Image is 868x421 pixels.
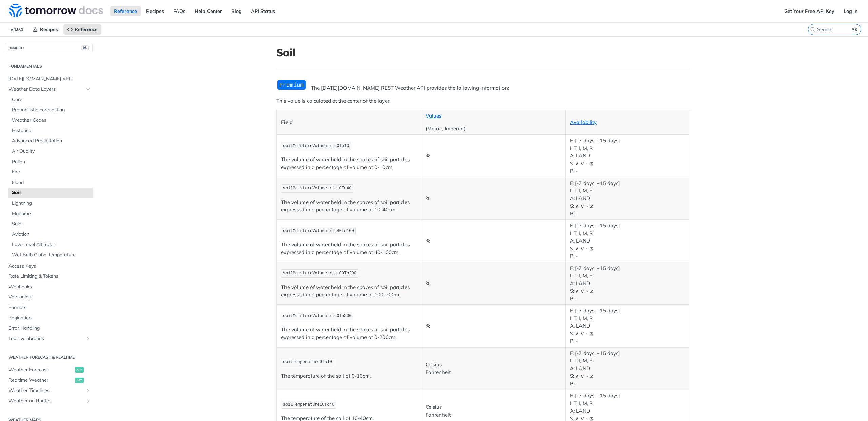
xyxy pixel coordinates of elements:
[8,325,91,332] span: Error Handling
[283,144,349,148] span: soilMoistureVolumetric0To10
[8,398,84,404] span: Weather on Routes
[8,76,91,82] span: [DATE][DOMAIN_NAME] APIs
[281,283,416,299] p: The volume of water held in the spaces of soil particles expressed in a percentage of volume at 1...
[281,156,416,171] p: The volume of water held in the spaces of soil particles expressed in a percentage of volume at 0...
[8,188,93,198] a: Soil
[5,375,93,385] a: Realtime Weatherget
[12,96,91,103] span: Core
[426,125,561,133] p: (Metric, Imperial)
[5,84,93,94] a: Weather Data LayersHide subpages for Weather Data Layers
[8,315,91,321] span: Pagination
[8,294,91,300] span: Versioning
[281,119,416,126] p: Field
[12,210,91,217] span: Maritime
[8,94,93,105] a: Core
[12,117,91,124] span: Weather Codes
[781,6,838,16] a: Get Your Free API Key
[426,322,561,330] p: %
[283,314,352,318] span: soilMoistureVolumetric0To200
[8,86,84,93] span: Weather Data Layers
[426,237,561,245] p: %
[75,367,84,373] span: get
[5,292,93,302] a: Versioning
[12,231,91,238] span: Aviation
[12,138,91,144] span: Advanced Precipitation
[283,271,356,276] span: soilMoistureVolumetric100To200
[570,180,685,218] p: F: [-7 days, +15 days] I: T, I, M, R A: LAND S: ∧ ∨ ~ ⧖ P: -
[851,26,859,33] kbd: ⌘K
[12,252,91,258] span: Wet Bulb Globe Temperature
[5,282,93,292] a: Webhooks
[81,45,89,51] span: ⌘/
[426,152,561,160] p: %
[8,126,93,136] a: Historical
[8,304,91,311] span: Formats
[426,361,561,376] p: Celsius Fahrenheit
[281,326,416,341] p: The volume of water held in the spaces of soil particles expressed in a percentage of volume at 0...
[5,385,93,396] a: Weather TimelinesShow subpages for Weather Timelines
[12,200,91,207] span: Lightning
[281,241,416,256] p: The volume of water held in the spaces of soil particles expressed in a percentage of volume at 4...
[8,157,93,167] a: Pollen
[5,74,93,84] a: [DATE][DOMAIN_NAME] APIs
[8,239,93,250] a: Low-Level Altitudes
[5,365,93,375] a: Weather Forecastget
[8,146,93,156] a: Air Quality
[75,26,98,33] span: Reference
[85,87,91,92] button: Hide subpages for Weather Data Layers
[12,127,91,134] span: Historical
[5,271,93,281] a: Rate Limiting & Tokens
[191,6,226,16] a: Help Center
[281,198,416,214] p: The volume of water held in the spaces of soil particles expressed in a percentage of volume at 1...
[75,378,84,383] span: get
[570,350,685,388] p: F: [-7 days, +15 days] I: T, I, M, R A: LAND S: ∧ ∨ ~ ⧖ P: -
[85,336,91,341] button: Show subpages for Tools & Libraries
[5,43,93,53] button: JUMP TO⌘/
[5,63,93,69] h2: Fundamentals
[8,263,91,270] span: Access Keys
[85,388,91,393] button: Show subpages for Weather Timelines
[570,137,685,175] p: F: [-7 days, +15 days] I: T, I, M, R A: LAND S: ∧ ∨ ~ ⧖ P: -
[110,6,141,16] a: Reference
[570,265,685,303] p: F: [-7 days, +15 days] I: T, I, M, R A: LAND S: ∧ ∨ ~ ⧖ P: -
[40,26,58,33] span: Recipes
[63,24,101,35] a: Reference
[5,302,93,313] a: Formats
[7,24,27,35] span: v4.0.1
[8,198,93,208] a: Lightning
[12,179,91,186] span: Flood
[283,186,352,191] span: soilMoistureVolumetric10To40
[426,403,561,419] p: Celsius Fahrenheit
[8,250,93,260] a: Wet Bulb Globe Temperature
[12,189,91,196] span: Soil
[276,46,689,59] h1: Soil
[170,6,189,16] a: FAQs
[8,136,93,146] a: Advanced Precipitation
[5,313,93,323] a: Pagination
[5,396,93,406] a: Weather on RoutesShow subpages for Weather on Routes
[8,167,93,177] a: Fire
[142,6,168,16] a: Recipes
[8,283,91,290] span: Webhooks
[12,169,91,175] span: Fire
[12,241,91,248] span: Low-Level Altitudes
[8,229,93,239] a: Aviation
[283,229,354,233] span: soilMoistureVolumetric40To100
[570,222,685,260] p: F: [-7 days, +15 days] I: T, I, M, R A: LAND S: ∧ ∨ ~ ⧖ P: -
[570,119,597,125] a: Availability
[5,334,93,344] a: Tools & LibrariesShow subpages for Tools & Libraries
[840,6,861,16] a: Log In
[12,107,91,113] span: Probabilistic Forecasting
[5,323,93,333] a: Error Handling
[283,360,332,364] span: soilTemperature0To10
[281,372,416,380] p: The temperature of the soil at 0-10cm.
[9,4,103,17] img: Tomorrow.io Weather API Docs
[8,273,91,280] span: Rate Limiting & Tokens
[8,387,84,394] span: Weather Timelines
[5,261,93,271] a: Access Keys
[8,209,93,219] a: Maritime
[8,335,84,342] span: Tools & Libraries
[12,220,91,227] span: Solar
[29,24,62,35] a: Recipes
[276,97,689,105] p: This value is calculated at the center of the layer.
